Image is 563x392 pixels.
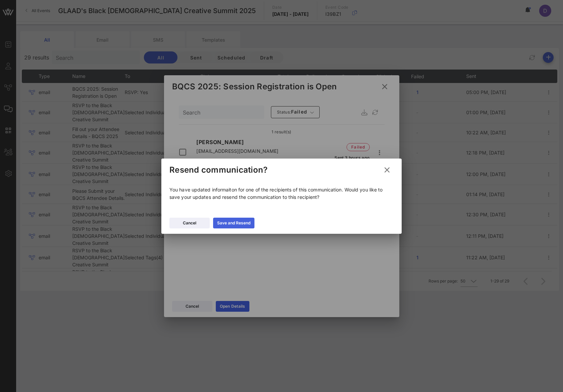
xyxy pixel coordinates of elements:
button: Cancel [169,218,210,228]
div: Resend communication? [169,165,268,175]
div: Cancel [183,220,196,226]
p: You have updated informaiton for one of the recipients of this communication. Would you like to s... [169,186,394,201]
button: Save and Resend [213,218,254,228]
div: Save and Resend [217,220,250,226]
